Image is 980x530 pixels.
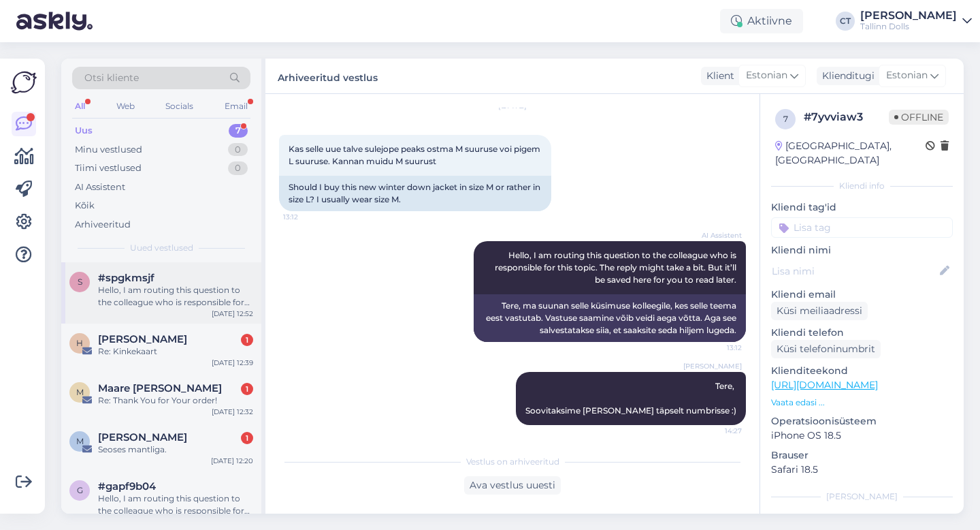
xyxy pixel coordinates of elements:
a: [PERSON_NAME]Tallinn Dolls [860,10,972,32]
input: Lisa tag [771,217,953,238]
span: M [76,436,84,446]
p: Kliendi nimi [771,243,953,258]
p: iPhone OS 18.5 [771,428,953,443]
img: Askly Logo [11,69,37,95]
div: Hello, I am routing this question to the colleague who is responsible for this topic. The reply m... [98,284,253,309]
span: 14:27 [691,426,742,436]
div: [PERSON_NAME] [860,10,957,21]
span: Uued vestlused [130,242,193,254]
div: [GEOGRAPHIC_DATA], [GEOGRAPHIC_DATA] [775,139,926,168]
input: Lisa nimi [772,264,937,279]
div: [DATE] 12:32 [212,407,253,417]
div: Küsi telefoninumbrit [771,340,881,358]
div: Re: Thank You for Your order! [98,394,253,407]
span: Estonian [746,68,787,83]
div: 7 [229,124,248,138]
p: Kliendi email [771,287,953,302]
div: [PERSON_NAME] [771,490,953,503]
div: Kõik [75,199,95,213]
p: Brauser [771,448,953,463]
div: Aktiivne [720,9,803,33]
span: 13:12 [283,212,334,222]
div: All [72,97,88,115]
div: Klient [701,69,734,83]
div: Tere, ma suunan selle küsimuse kolleegile, kes selle teema eest vastutab. Vastuse saamine võib ve... [474,294,746,342]
p: Safari 18.5 [771,463,953,477]
div: Uus [75,124,93,138]
div: 0 [228,161,248,175]
div: [DATE] 12:20 [211,456,253,466]
span: H [76,338,83,348]
div: Email [222,97,250,115]
div: Minu vestlused [75,143,142,157]
div: Should I buy this new winter down jacket in size M or rather in size L? I usually wear size M. [279,176,551,211]
span: Maria Sumerkina [98,431,187,443]
span: 13:12 [691,343,742,353]
span: 7 [783,114,788,124]
div: Socials [163,97,196,115]
label: Arhiveeritud vestlus [278,67,378,85]
div: CT [836,12,855,31]
div: Seoses mantliga. [98,443,253,456]
div: 1 [241,432,253,444]
span: Otsi kliente [84,71,139,85]
div: Arhiveeritud [75,218,131,232]
div: Re: Kinkekaart [98,345,253,358]
div: Klienditugi [817,69,875,83]
div: Tiimi vestlused [75,161,142,175]
span: Offline [889,110,949,125]
div: [DATE] 12:52 [212,309,253,319]
p: Operatsioonisüsteem [771,414,953,428]
span: s [78,277,82,287]
div: Küsi meiliaadressi [771,302,868,320]
div: Tallinn Dolls [860,21,957,32]
p: Kliendi telefon [771,326,953,340]
p: Vaata edasi ... [771,396,953,409]
span: Helena Tomberg [98,333,187,345]
div: 1 [241,383,253,395]
div: AI Assistent [75,181,125,194]
div: Ava vestlus uuesti [464,476,561,495]
div: Kliendi info [771,180,953,192]
div: [DATE] 12:39 [212,358,253,368]
p: Märkmed [771,511,953,525]
span: M [76,387,84,397]
div: 1 [241,334,253,346]
div: Web [114,97,137,115]
div: # 7yvviaw3 [804,109,889,125]
span: Maare Rist [98,382,222,394]
p: Klienditeekond [771,364,953,378]
span: AI Assistent [691,230,742,240]
p: Kliendi tag'id [771,200,953,215]
span: Kas selle uue talve sulejope peaks ostma M suuruse voi pigem L suuruse. Kannan muidu M suurust [289,144,542,166]
span: #spgkmsjf [98,272,154,284]
span: Vestlus on arhiveeritud [466,456,559,468]
a: [URL][DOMAIN_NAME] [771,379,878,391]
span: g [77,485,83,495]
span: #gapf9b04 [98,480,156,493]
div: 0 [228,143,248,157]
span: Hello, I am routing this question to the colleague who is responsible for this topic. The reply m... [495,250,738,285]
span: Estonian [886,68,928,83]
span: [PERSON_NAME] [683,361,742,371]
div: Hello, I am routing this question to the colleague who is responsible for this topic. The reply m... [98,493,253,517]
